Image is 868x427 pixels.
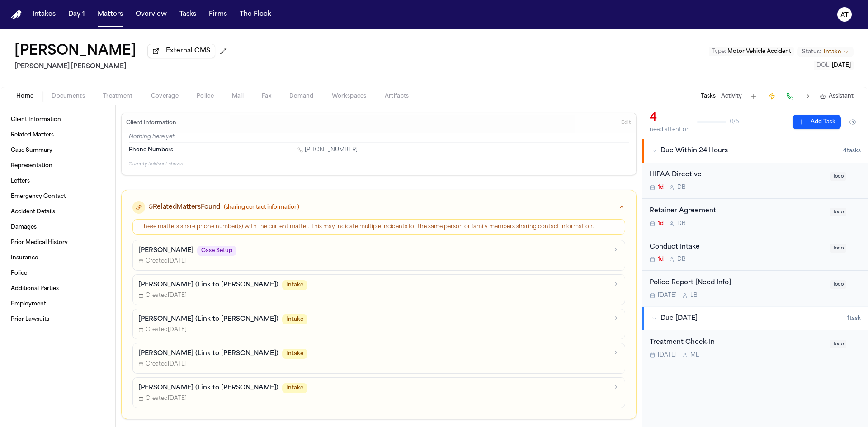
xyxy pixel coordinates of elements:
[701,93,716,100] button: Tasks
[11,178,30,185] span: Letters
[138,349,278,358] p: [PERSON_NAME] (Link to [PERSON_NAME])
[236,6,275,23] button: The Flock
[660,314,698,323] span: Due [DATE]
[11,147,52,154] span: Case Summary
[7,143,108,158] a: Case Summary
[618,116,633,130] button: Edit
[650,278,825,288] div: Police Report [Need Info]
[385,93,409,100] span: Artifacts
[29,6,59,23] button: Intakes
[658,256,664,263] span: 1d
[11,239,68,246] span: Prior Medical History
[138,326,187,333] span: Created [DATE]
[138,361,187,368] span: Created [DATE]
[658,184,664,191] span: 1d
[138,384,278,393] p: [PERSON_NAME] (Link to [PERSON_NAME])
[11,270,27,277] span: Police
[65,6,89,23] button: Day 1
[14,61,231,72] h2: [PERSON_NAME] [PERSON_NAME]
[832,63,851,68] span: [DATE]
[658,292,677,299] span: [DATE]
[138,281,278,290] p: [PERSON_NAME] (Link to [PERSON_NAME])
[224,204,299,211] span: (sharing contact information)
[802,48,821,56] span: Status:
[11,254,38,262] span: Insurance
[11,193,66,200] span: Emergency Contact
[11,208,55,216] span: Accident Details
[197,246,236,256] span: Case Setup
[7,159,108,173] a: Representation
[282,314,307,324] span: Intake
[690,292,698,299] span: L B
[727,49,791,54] span: Motor Vehicle Accident
[677,184,686,191] span: D B
[830,244,846,253] span: Todo
[7,128,108,142] a: Related Matters
[132,309,625,339] a: [PERSON_NAME] (Link to [PERSON_NAME])IntakeCreated[DATE]
[132,377,625,408] a: [PERSON_NAME] (Link to [PERSON_NAME])IntakeCreated[DATE]
[14,43,137,60] h1: [PERSON_NAME]
[129,133,629,142] p: Nothing here yet.
[132,274,625,305] a: [PERSON_NAME] (Link to [PERSON_NAME])IntakeCreated[DATE]
[642,163,868,199] div: Open task: HIPAA Directive
[140,223,618,230] div: These matters share phone number(s) with the current matter. This may indicate multiple incidents...
[132,343,625,374] a: [PERSON_NAME] (Link to [PERSON_NAME])IntakeCreated[DATE]
[824,48,841,56] span: Intake
[16,93,33,100] span: Home
[129,161,629,168] p: 11 empty fields not shown.
[52,93,85,100] span: Documents
[282,349,307,359] span: Intake
[765,90,778,103] button: Create Immediate Task
[11,131,54,139] span: Related Matters
[129,146,173,154] span: Phone Numbers
[11,10,22,19] a: Home
[747,90,760,103] button: Add Task
[709,47,794,56] button: Edit Type: Motor Vehicle Accident
[14,43,137,60] button: Edit matter name
[677,220,686,227] span: D B
[712,49,726,54] span: Type :
[282,383,307,393] span: Intake
[660,146,728,155] span: Due Within 24 Hours
[658,352,677,359] span: [DATE]
[650,170,825,180] div: HIPAA Directive
[11,10,22,19] img: Finch Logo
[7,174,108,188] a: Letters
[642,199,868,235] div: Open task: Retainer Agreement
[297,146,358,154] a: Call 1 (801) 623-7355
[138,315,278,324] p: [PERSON_NAME] (Link to [PERSON_NAME])
[289,93,314,100] span: Demand
[642,139,868,163] button: Due Within 24 Hours4tasks
[232,93,244,100] span: Mail
[690,352,699,359] span: M L
[132,240,625,271] a: [PERSON_NAME]Case SetupCreated[DATE]
[11,116,61,123] span: Client Information
[844,115,861,129] button: Hide completed tasks (⌘⇧H)
[650,206,825,216] div: Retainer Agreement
[7,251,108,265] a: Insurance
[176,6,200,23] button: Tasks
[122,190,636,219] button: 5RelatedMattersFound(sharing contact information)
[7,189,108,204] a: Emergency Contact
[7,113,108,127] a: Client Information
[847,315,861,322] span: 1 task
[816,63,830,68] span: DOL :
[166,47,210,56] span: External CMS
[830,172,846,181] span: Todo
[94,6,127,23] button: Matters
[7,235,108,250] a: Prior Medical History
[132,6,170,23] button: Overview
[11,316,49,323] span: Prior Lawsuits
[783,90,796,103] button: Make a Call
[830,280,846,289] span: Todo
[677,256,686,263] span: D B
[138,258,187,265] span: Created [DATE]
[793,115,841,129] button: Add Task
[7,205,108,219] a: Accident Details
[820,93,854,100] button: Assistant
[262,93,271,100] span: Fax
[621,120,631,126] span: Edit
